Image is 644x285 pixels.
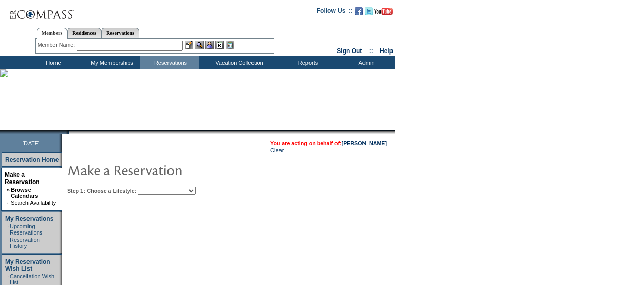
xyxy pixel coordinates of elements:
img: blank.gif [69,130,70,134]
a: Reservation History [10,237,40,249]
img: promoShadowLeftCorner.gif [65,130,69,134]
a: Follow us on Twitter [365,10,373,16]
a: Members [37,28,68,39]
td: Follow Us :: [317,6,353,18]
b: » [7,187,10,193]
img: Follow us on Twitter [365,7,373,15]
b: Step 1: Choose a Lifestyle: [67,188,136,194]
span: You are acting on behalf of: [270,140,387,146]
td: · [7,200,10,206]
img: b_calculator.gif [226,41,234,49]
td: · [7,237,9,249]
a: My Reservation Wish List [5,258,50,272]
a: My Reservations [5,215,53,222]
a: [PERSON_NAME] [342,140,387,146]
a: Upcoming Reservations [10,223,42,236]
img: View [195,41,204,49]
a: Sign Out [337,47,362,55]
div: Member Name: [38,41,77,49]
a: Reservations [101,28,139,38]
img: b_edit.gif [185,41,193,49]
a: Become our fan on Facebook [355,10,363,16]
a: Make a Reservation [5,171,40,186]
td: Admin [336,56,395,69]
a: Reservation Home [5,156,59,163]
a: Subscribe to our YouTube Channel [374,10,393,16]
img: pgTtlMakeReservation.gif [67,160,271,180]
a: Residences [67,28,101,38]
a: Search Availability [11,200,56,206]
td: · [7,223,9,236]
a: Browse Calendars [11,187,38,199]
td: Vacation Collection [199,56,277,69]
a: Help [380,47,393,55]
a: Clear [270,147,284,153]
img: Reservations [215,41,224,49]
img: Impersonate [205,41,214,49]
td: Reports [277,56,336,69]
span: [DATE] [22,140,40,146]
span: :: [369,47,373,55]
img: Subscribe to our YouTube Channel [374,8,393,15]
td: Home [23,56,81,69]
img: Become our fan on Facebook [355,7,363,15]
td: Reservations [140,56,199,69]
td: My Memberships [81,56,140,69]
